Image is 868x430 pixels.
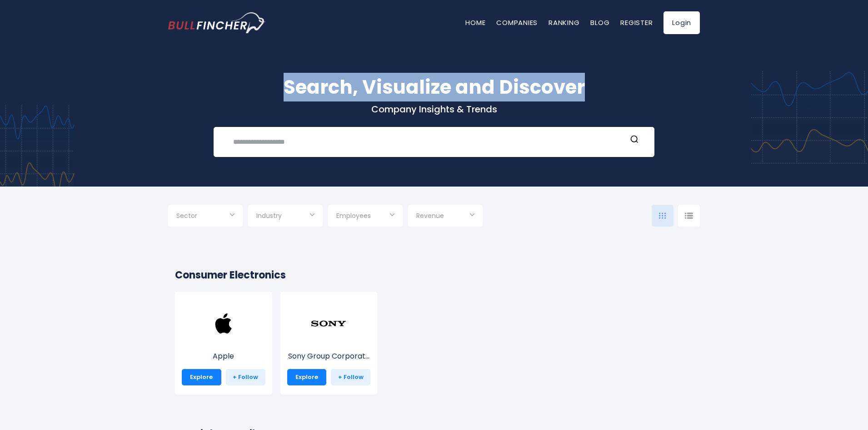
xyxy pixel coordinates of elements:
p: Apple [182,351,265,362]
a: + Follow [226,369,265,385]
a: Sony Group Corporat... [287,322,371,362]
a: Explore [287,369,327,385]
p: Company Insights & Trends [168,103,700,115]
img: icon-comp-grid.svg [659,212,666,219]
input: Selection [336,208,394,225]
h1: Search, Visualize and Discover [168,73,700,101]
button: Search [629,135,640,147]
img: icon-comp-list-view.svg [685,212,693,219]
h2: Consumer Electronics [175,268,693,283]
span: Industry [256,212,282,220]
a: Explore [182,369,221,385]
span: Revenue [416,212,444,220]
a: Home [465,18,485,27]
img: bullfincher logo [168,12,266,33]
a: Blog [590,18,609,27]
a: Companies [496,18,538,27]
img: AAPL.png [205,305,242,342]
input: Selection [416,208,474,225]
a: Register [620,18,653,27]
a: Ranking [549,18,579,27]
img: SONY.png [310,305,347,342]
a: Login [663,11,700,34]
a: Apple [182,322,265,362]
span: Employees [336,212,371,220]
a: Go to homepage [168,12,266,33]
input: Selection [176,208,234,225]
input: Selection [256,208,314,225]
span: Sector [176,212,197,220]
p: Sony Group Corporation [287,351,371,362]
a: + Follow [331,369,370,385]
